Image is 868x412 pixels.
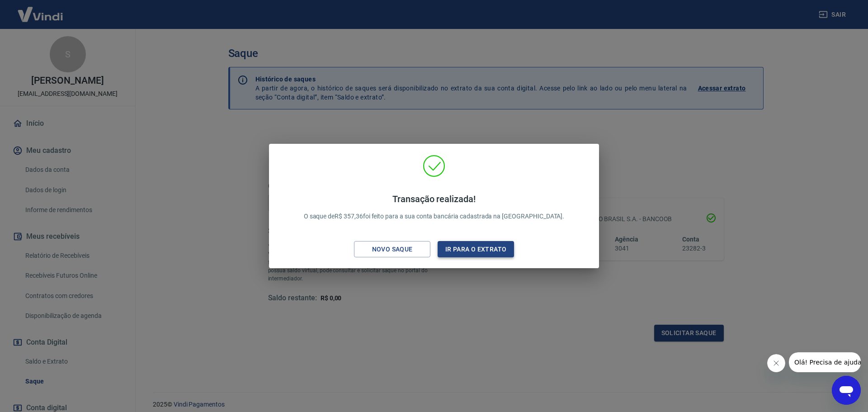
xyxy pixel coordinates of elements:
[5,6,76,14] span: Olá! Precisa de ajuda?
[361,244,424,255] div: Novo saque
[438,241,514,258] button: Ir para o extrato
[304,194,565,221] p: O saque de R$ 357,36 foi feito para a sua conta bancária cadastrada na [GEOGRAPHIC_DATA].
[767,354,785,372] iframe: Fechar mensagem
[789,352,861,372] iframe: Mensagem da empresa
[354,241,430,258] button: Novo saque
[832,376,861,405] iframe: Botão para abrir a janela de mensagens
[304,194,565,204] h4: Transação realizada!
